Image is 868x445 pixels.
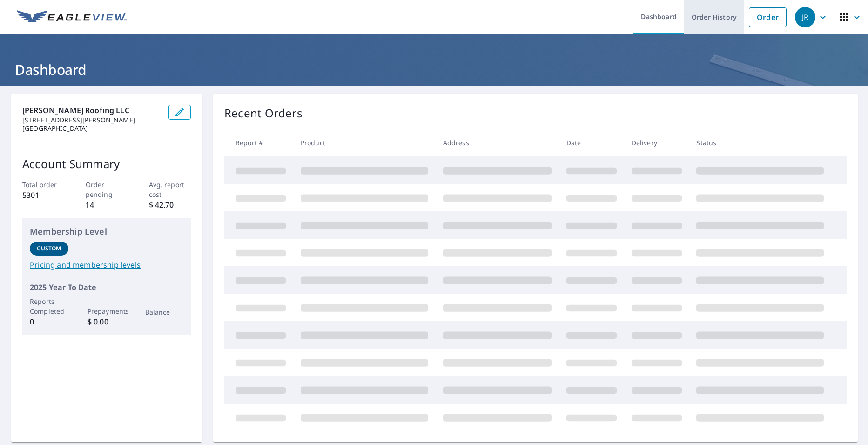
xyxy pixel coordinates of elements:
p: Total order [22,180,65,189]
p: 2025 Year To Date [30,282,183,293]
p: Recent Orders [224,105,303,121]
th: Date [559,129,624,156]
p: $ 42.70 [149,199,191,210]
th: Status [689,129,831,156]
p: Account Summary [22,155,191,172]
th: Report # [224,129,293,156]
p: Custom [37,244,61,253]
div: JR [795,7,815,27]
p: [GEOGRAPHIC_DATA] [22,124,161,133]
p: [PERSON_NAME] Roofing LLC [22,105,161,116]
a: Pricing and membership levels [30,259,183,270]
p: Avg. report cost [149,180,191,199]
a: Order [749,7,787,27]
p: $ 0.00 [87,316,126,327]
p: 0 [30,316,68,327]
p: [STREET_ADDRESS][PERSON_NAME] [22,116,161,124]
p: Membership Level [30,225,183,238]
p: 5301 [22,189,65,201]
p: Prepayments [87,306,126,316]
h1: Dashboard [11,60,857,79]
p: 14 [86,199,128,210]
p: Balance [145,307,184,317]
img: EV Logo [17,10,127,24]
p: Reports Completed [30,297,68,316]
th: Address [436,129,559,156]
th: Product [293,129,436,156]
p: Order pending [86,180,128,199]
th: Delivery [624,129,689,156]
